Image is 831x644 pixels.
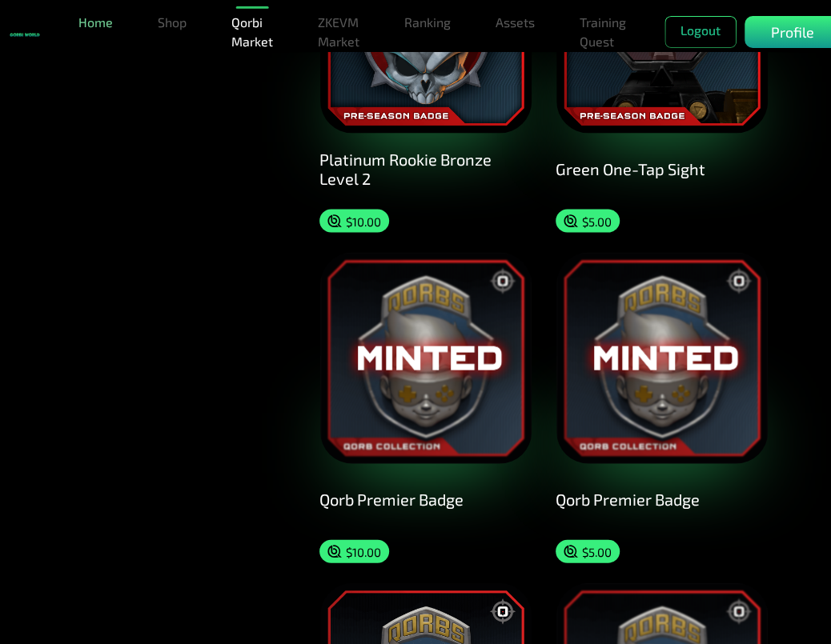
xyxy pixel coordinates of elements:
[10,33,40,37] img: sticky brand-logo
[320,252,532,463] img: Qorb Premier Badge
[346,544,381,558] p: $ 10.00
[582,544,612,558] p: $ 5.00
[225,6,279,58] a: Qorbi Market
[771,22,814,43] p: Profile
[556,158,768,178] div: Green One-Tap Sight
[489,6,541,38] a: Assets
[582,214,612,228] p: $ 5.00
[346,214,381,228] p: $ 10.00
[319,489,532,508] div: Qorb Premier Badge
[311,6,366,58] a: ZKEVM Market
[556,252,768,463] img: Qorb Premier Badge
[556,489,768,508] div: Qorb Premier Badge
[319,149,532,187] div: Platinum Rookie Bronze Level 2
[398,6,457,38] a: Ranking
[573,6,632,58] a: Training Quest
[72,6,119,38] a: Home
[151,6,193,38] a: Shop
[664,16,737,48] button: Logout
